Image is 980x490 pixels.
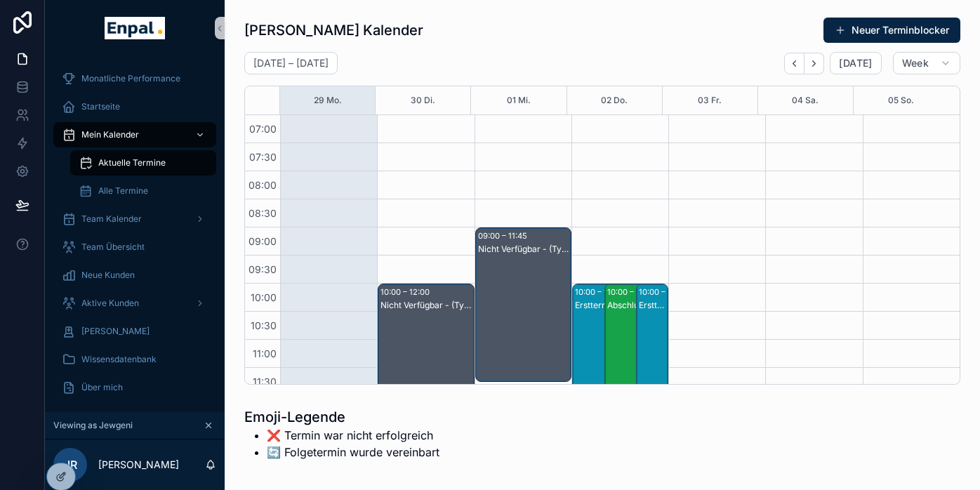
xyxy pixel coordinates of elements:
div: 10:00 – 12:00 [639,285,691,299]
div: 10:00 – 12:00 [607,285,660,299]
button: Next [804,53,824,74]
button: 03 Fr. [698,86,722,114]
a: Alle Termine [70,178,216,204]
a: [PERSON_NAME] [53,319,216,344]
span: Startseite [81,101,120,112]
p: [PERSON_NAME] [98,458,179,472]
a: Über mich [53,375,216,400]
span: Team Kalender [81,213,142,225]
div: Nicht Verfügbar - (Tyll Remote Vorbereitung) [380,300,472,311]
span: 08:00 [245,179,280,191]
div: Ersttermin (Folgetermin) - [PERSON_NAME] [639,300,667,311]
li: 🔄️ Folgetermin wurde vereinbart [267,444,439,461]
li: ❌ Termin war nicht erfolgreich [267,427,439,444]
button: Week [893,52,960,74]
h2: [DATE] – [DATE] [253,56,329,70]
span: 07:30 [246,151,280,163]
a: Neue Kunden [53,263,216,288]
button: Neuer Terminblocker [823,18,960,43]
button: [DATE] [830,52,881,74]
span: Über mich [81,382,123,393]
button: Back [784,53,804,74]
span: Monatliche Performance [81,73,180,84]
div: 10:00 – 12:00Abschlusstermin - [PERSON_NAME] [605,284,658,395]
a: Team Kalender [53,206,216,232]
a: Wissensdatenbank [53,347,216,372]
span: 10:00 [247,291,280,303]
span: 07:00 [246,123,280,135]
span: [PERSON_NAME] [81,326,150,337]
button: 30 Di. [411,86,435,114]
span: JR [64,456,77,473]
span: 08:30 [245,207,280,219]
img: App logo [105,17,164,39]
a: Aktuelle Termine [70,150,216,176]
a: Team Übersicht [53,234,216,260]
div: 10:00 – 12:00Ersttermin - [PERSON_NAME] [573,284,626,395]
a: Monatliche Performance [53,66,216,91]
button: 29 Mo. [314,86,342,114]
div: scrollable content [45,56,225,412]
div: 10:00 – 12:00 [575,285,628,299]
span: Week [902,57,929,69]
button: 04 Sa. [792,86,819,114]
span: Viewing as Jewgeni [53,420,133,431]
div: 10:00 – 12:00Nicht Verfügbar - (Tyll Remote Vorbereitung) [378,284,473,395]
span: Alle Termine [98,185,148,197]
div: 10:00 – 12:00 [380,285,433,299]
span: 11:30 [249,376,280,388]
div: Nicht Verfügbar - (Tyll Training im FFM Office) [478,244,570,255]
div: 10:00 – 12:00Ersttermin (Folgetermin) - [PERSON_NAME] [637,284,668,395]
span: 09:30 [245,263,280,275]
span: Wissensdatenbank [81,354,157,365]
button: 01 Mi. [507,86,531,114]
span: 11:00 [249,347,280,359]
h1: [PERSON_NAME] Kalender [244,20,423,40]
div: Abschlusstermin - [PERSON_NAME] [607,300,658,311]
div: Ersttermin - [PERSON_NAME] [575,300,625,311]
span: [DATE] [839,57,872,69]
span: Mein Kalender [81,129,139,140]
a: Startseite [53,94,216,119]
span: Aktive Kunden [81,298,139,309]
a: Mein Kalender [53,122,216,147]
a: Aktive Kunden [53,291,216,316]
h1: Emoji-Legende [244,407,439,427]
span: Neue Kunden [81,270,135,281]
button: 02 Do. [601,86,628,114]
span: 09:00 [245,235,280,247]
span: Aktuelle Termine [98,157,166,168]
button: 05 So. [888,86,914,114]
span: 10:30 [247,319,280,331]
div: 09:00 – 11:45 [478,229,531,243]
span: Team Übersicht [81,241,145,253]
div: 09:00 – 11:45Nicht Verfügbar - (Tyll Training im FFM Office) [476,228,571,381]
